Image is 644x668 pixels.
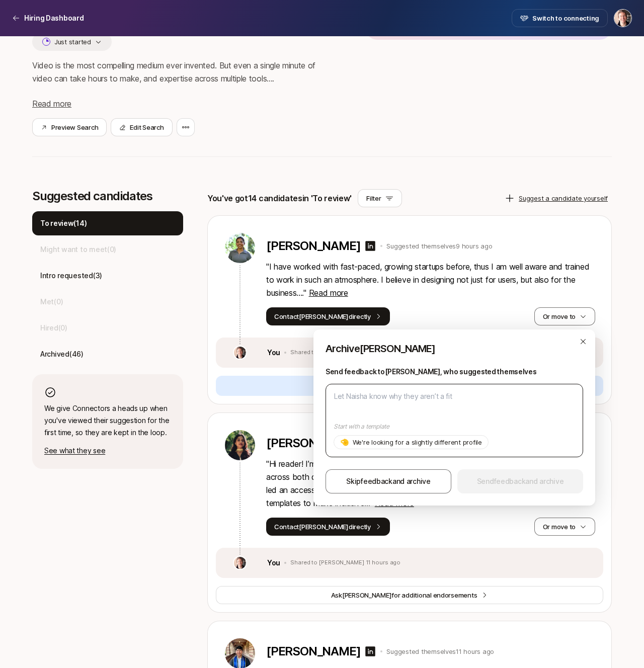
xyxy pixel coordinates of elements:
[207,192,352,205] p: You've got 14 candidates in 'To review'
[32,189,183,203] p: Suggested candidates
[266,436,360,450] p: [PERSON_NAME]
[331,590,477,600] span: Ask for additional endorsements
[40,243,116,256] p: Might want to meet ( 0 )
[346,475,431,487] span: Skip and archive
[532,13,599,23] span: Switch to connecting
[353,437,482,447] p: We're looking for a slightly different profile
[266,239,360,253] p: [PERSON_NAME]
[225,430,255,460] img: bb24b125_67ca_4bac_b8a0_902768276388.jpg
[216,586,603,604] button: Ask[PERSON_NAME]for additional endorsements
[342,591,392,599] span: [PERSON_NAME]
[32,99,71,109] span: Read more
[534,518,595,536] button: Or move to
[326,469,451,493] button: Skipfeedbackand archive
[326,366,583,378] p: Send feedback to [PERSON_NAME] , who suggested themselves
[512,9,608,27] button: Switch to connecting
[266,518,390,536] button: Contact[PERSON_NAME]directly
[234,557,246,569] img: 8cb3e434_9646_4a7a_9a3b_672daafcbcea.jpg
[614,10,631,27] img: Jasper Story
[614,9,632,27] button: Jasper Story
[266,307,390,325] button: Contact[PERSON_NAME]directly
[40,322,67,334] p: Hired ( 0 )
[40,296,63,308] p: Met ( 0 )
[386,646,494,656] p: Suggested themselves 11 hours ago
[267,557,280,569] p: You
[266,260,595,299] p: " I have worked with fast-paced, growing startups before, thus I am well aware and trained to wor...
[326,342,583,356] p: Archive [PERSON_NAME]
[361,477,392,485] span: feedback
[266,644,360,658] p: [PERSON_NAME]
[32,118,107,136] button: Preview Search
[32,33,112,51] button: Just started
[386,241,492,251] p: Suggested themselves 9 hours ago
[40,270,102,282] p: Intro requested ( 3 )
[340,436,349,448] p: 🤏
[266,457,595,510] p: " Hi reader! I’m a product designer with a CS background, and I really enjoy being hands-on acros...
[111,118,172,136] button: Edit Search
[334,422,575,431] p: Start with a template
[290,349,399,356] p: Shared to [PERSON_NAME] 9 hours ago
[519,193,608,203] p: Suggest a candidate yourself
[290,559,400,566] p: Shared to [PERSON_NAME] 11 hours ago
[225,233,255,263] img: 7e2e3d8c_7c17_4572_bf55_4594209ad881.jpg
[358,189,401,207] button: Filter
[40,348,84,360] p: Archived ( 46 )
[40,217,87,229] p: To review ( 14 )
[534,307,595,325] button: Or move to
[44,445,171,457] p: See what they see
[267,347,280,359] p: You
[234,347,246,359] img: 8cb3e434_9646_4a7a_9a3b_672daafcbcea.jpg
[24,12,84,24] p: Hiring Dashboard
[44,402,171,439] p: We give Connectors a heads up when you've viewed their suggestion for the first time, so they are...
[32,59,333,85] p: Video is the most compelling medium ever invented. But even a single minute of video can take hou...
[309,288,348,298] span: Read more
